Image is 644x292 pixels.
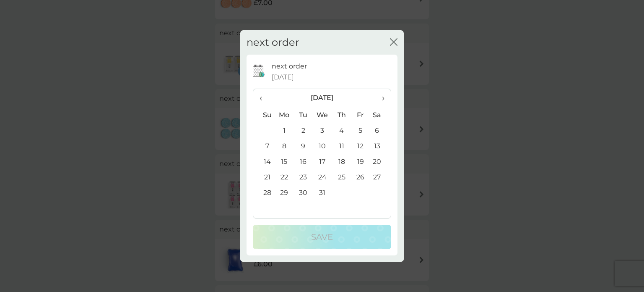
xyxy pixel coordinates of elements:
[294,185,313,200] td: 30
[253,169,275,185] td: 21
[313,154,332,169] td: 17
[253,107,275,123] th: Su
[275,123,294,138] td: 1
[351,138,370,154] td: 12
[294,123,313,138] td: 2
[376,89,384,107] span: ›
[332,138,351,154] td: 11
[351,107,370,123] th: Fr
[332,107,351,123] th: Th
[294,107,313,123] th: Tu
[370,169,391,185] td: 27
[260,89,268,107] span: ‹
[275,185,294,200] td: 29
[253,154,275,169] td: 14
[275,89,370,107] th: [DATE]
[275,169,294,185] td: 22
[313,185,332,200] td: 31
[294,169,313,185] td: 23
[351,123,370,138] td: 5
[390,38,397,47] button: close
[351,169,370,185] td: 26
[275,107,294,123] th: Mo
[294,138,313,154] td: 9
[272,61,307,72] p: next order
[313,123,332,138] td: 3
[294,154,313,169] td: 16
[272,72,294,83] span: [DATE]
[332,123,351,138] td: 4
[370,123,391,138] td: 6
[253,225,391,249] button: Save
[253,185,275,200] td: 28
[275,138,294,154] td: 8
[351,154,370,169] td: 19
[275,154,294,169] td: 15
[313,107,332,123] th: We
[332,154,351,169] td: 18
[370,154,391,169] td: 20
[313,138,332,154] td: 10
[247,37,299,49] h2: next order
[370,138,391,154] td: 13
[253,138,275,154] td: 7
[332,169,351,185] td: 25
[311,230,333,244] p: Save
[313,169,332,185] td: 24
[370,107,391,123] th: Sa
